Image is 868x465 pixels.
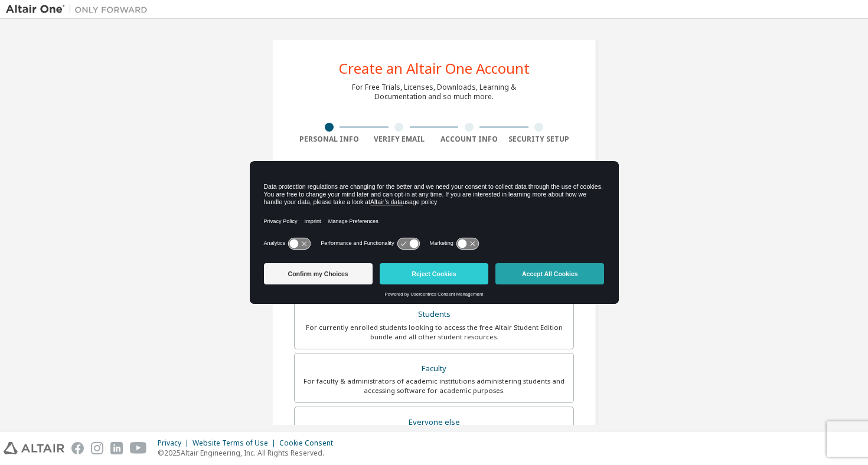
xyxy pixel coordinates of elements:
img: instagram.svg [91,442,103,454]
div: Create an Altair One Account [339,61,530,76]
div: Security Setup [504,135,575,144]
div: Everyone else [302,414,566,431]
img: Altair One [6,4,154,15]
div: Account Info [434,135,504,144]
div: Cookie Consent [279,438,340,448]
div: Students [302,306,566,323]
img: linkedin.svg [110,442,123,454]
img: altair_logo.svg [4,442,64,454]
div: Website Terms of Use [192,438,279,448]
div: Personal Info [294,135,364,144]
div: Verify Email [364,135,435,144]
img: youtube.svg [130,442,147,454]
div: For currently enrolled students looking to access the free Altair Student Edition bundle and all ... [302,323,566,342]
div: For Free Trials, Licenses, Downloads, Learning & Documentation and so much more. [352,83,516,101]
div: Faculty [302,361,566,377]
p: © 2025 Altair Engineering, Inc. All Rights Reserved. [158,448,340,458]
div: Privacy [158,438,192,448]
img: facebook.svg [71,442,84,454]
div: For faculty & administrators of academic institutions administering students and accessing softwa... [302,376,566,395]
